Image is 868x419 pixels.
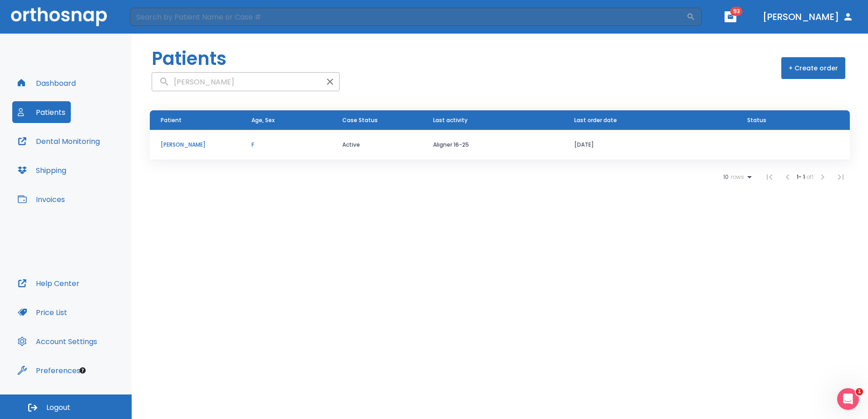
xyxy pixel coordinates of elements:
[161,141,230,149] p: [PERSON_NAME]
[79,366,87,375] div: Tooltip anchor
[331,130,422,160] td: Active
[12,360,86,381] button: Preferences
[759,9,857,25] button: [PERSON_NAME]
[12,330,103,352] button: Account Settings
[12,272,85,294] button: Help Center
[252,116,275,124] span: Age, Sex
[152,73,321,91] input: search
[781,57,845,79] button: + Create order
[130,8,686,26] input: Search by Patient Name or Case #
[12,101,71,123] button: Patients
[422,130,563,160] td: Aligner 16-25
[837,388,859,410] iframe: Intercom live chat
[252,141,321,149] p: F
[161,116,182,124] span: Patient
[12,72,81,94] button: Dashboard
[797,173,806,181] span: 1 - 1
[12,188,70,210] button: Invoices
[433,116,468,124] span: Last activity
[747,116,766,124] span: Status
[342,116,378,124] span: Case Status
[563,130,736,160] td: [DATE]
[12,130,105,152] button: Dental Monitoring
[806,173,814,181] span: of 1
[856,388,863,395] span: 1
[723,174,729,180] span: 10
[152,45,227,72] h1: Patients
[12,301,73,323] button: Price List
[46,403,70,413] span: Logout
[730,7,743,16] span: 93
[729,174,744,180] span: rows
[12,159,72,181] button: Shipping
[574,116,617,124] span: Last order date
[11,7,107,26] img: Orthosnap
